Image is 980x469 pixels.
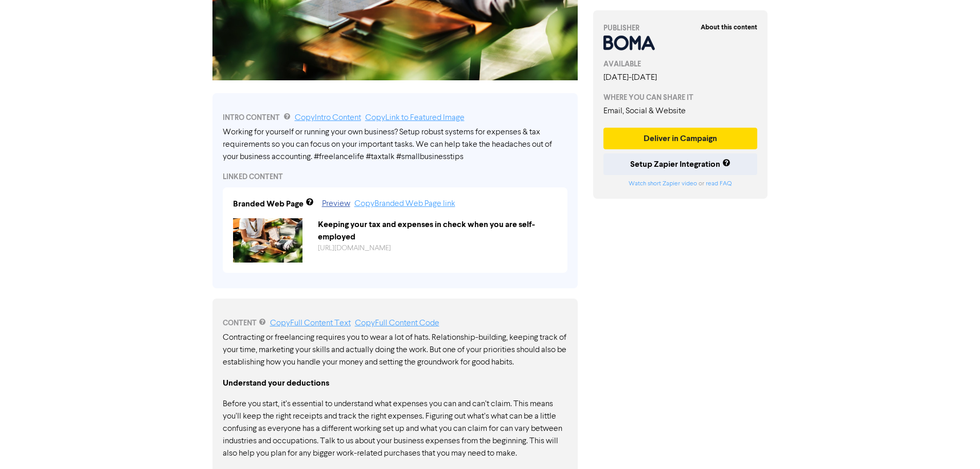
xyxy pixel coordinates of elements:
[603,72,758,84] div: [DATE] - [DATE]
[223,332,567,369] p: Contracting or freelancing requires you to wear a lot of hats. Relationship-building, keeping tra...
[318,245,391,252] a: [URL][DOMAIN_NAME]
[223,378,329,388] strong: Understand your deductions
[603,179,758,188] div: or
[701,23,757,31] strong: About this content
[233,198,304,210] div: Branded Web Page
[603,153,758,175] button: Setup Zapier Integration
[603,105,758,117] div: Email, Social & Website
[706,181,732,187] a: read FAQ
[603,128,758,149] button: Deliver in Campaign
[310,218,565,243] div: Keeping your tax and expenses in check when you are self-employed
[270,319,351,327] a: Copy Full Content Text
[322,200,350,208] a: Preview
[223,171,567,182] div: LINKED CONTENT
[603,23,758,33] div: PUBLISHER
[223,126,567,163] div: Working for yourself or running your own business? Setup robust systems for expenses & tax requir...
[365,114,465,122] a: Copy Link to Featured Image
[603,59,758,70] div: AVAILABLE
[354,200,455,208] a: Copy Branded Web Page link
[851,358,980,469] iframe: Chat Widget
[629,181,697,187] a: Watch short Zapier video
[223,112,567,124] div: INTRO CONTENT
[355,319,439,327] a: Copy Full Content Code
[295,114,361,122] a: Copy Intro Content
[310,243,565,254] div: https://public2.bomamarketing.com/cp/2EPhGVXftiosyK6k6ES8W2?sa=VMgytnF0
[223,317,567,329] div: CONTENT
[603,92,758,103] div: WHERE YOU CAN SHARE IT
[223,398,567,460] p: Before you start, it’s essential to understand what expenses you can and can’t claim. This means ...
